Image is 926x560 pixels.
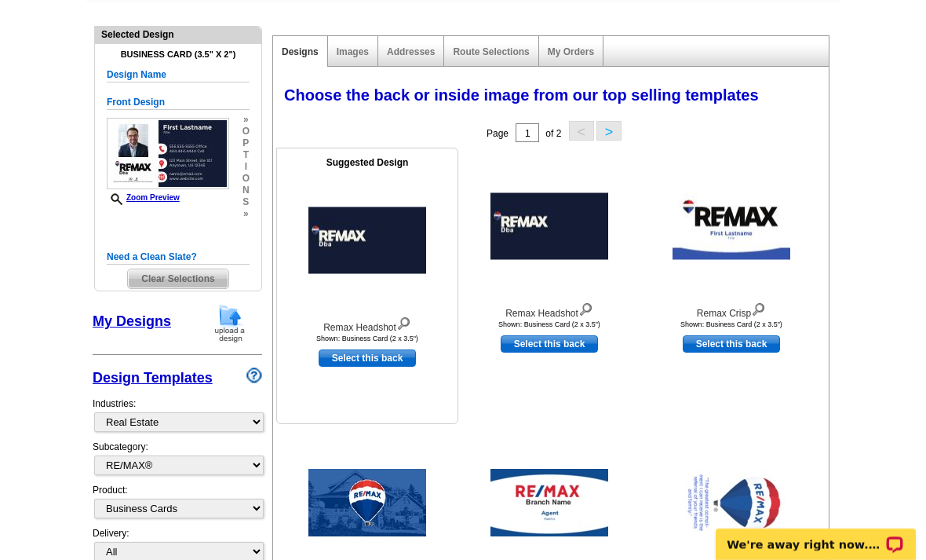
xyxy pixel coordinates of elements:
[281,335,454,342] div: Shown: Business Card (2 x 3.5")
[281,313,454,335] div: Remax Headshot
[107,68,250,82] h5: Design Name
[242,196,250,208] span: s
[95,27,261,42] div: Selected Design
[107,49,250,60] h4: Business Card (3.5" x 2")
[107,250,250,265] h5: Need a Clean Slate?
[569,121,594,141] button: <
[242,208,250,220] span: »
[242,161,250,173] span: i
[387,46,435,57] a: Addresses
[548,46,594,57] a: My Orders
[93,389,262,440] div: Industries:
[673,469,790,536] img: RE/MAX Balloon
[93,440,262,483] div: Subcategory:
[490,469,608,536] img: RE/MAX Blue Curve
[463,320,636,328] div: Shown: Business Card (2 x 3.5")
[107,95,250,110] h5: Front Design
[93,370,213,386] a: Design Templates
[326,157,409,168] b: Suggested Design
[284,86,759,104] span: Choose the back or inside image from our top selling templates
[463,299,636,320] div: Remax Headshot
[319,350,416,367] a: use this design
[673,193,790,260] img: Remax Crisp
[337,46,369,57] a: Images
[683,335,780,353] a: use this design
[128,269,228,288] span: Clear Selections
[242,137,250,149] span: p
[596,121,622,141] button: >
[453,46,529,57] a: Route Selections
[246,368,262,383] img: design-wizard-help-icon.png
[490,193,608,260] img: Remax Headshot
[308,207,426,274] img: Remax Headshot
[751,299,766,317] img: view design details
[308,469,426,536] img: RE/MAX Stylized House
[242,114,250,126] span: »
[242,185,250,196] span: n
[705,511,926,560] iframe: LiveChat chat widget
[578,299,593,317] img: view design details
[242,126,250,137] span: o
[93,483,262,526] div: Product:
[242,149,250,161] span: t
[501,335,598,353] a: use this design
[93,313,171,329] a: My Designs
[645,299,818,320] div: Remax Crisp
[545,128,561,139] span: of 2
[487,128,509,139] span: Page
[396,313,411,331] img: view design details
[107,193,180,202] a: Zoom Preview
[645,320,818,328] div: Shown: Business Card (2 x 3.5")
[242,173,250,185] span: o
[107,118,229,189] img: REMAXBCF_Remax_Headshot_ALL.jpg
[210,303,250,343] img: upload-design
[282,46,319,57] a: Designs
